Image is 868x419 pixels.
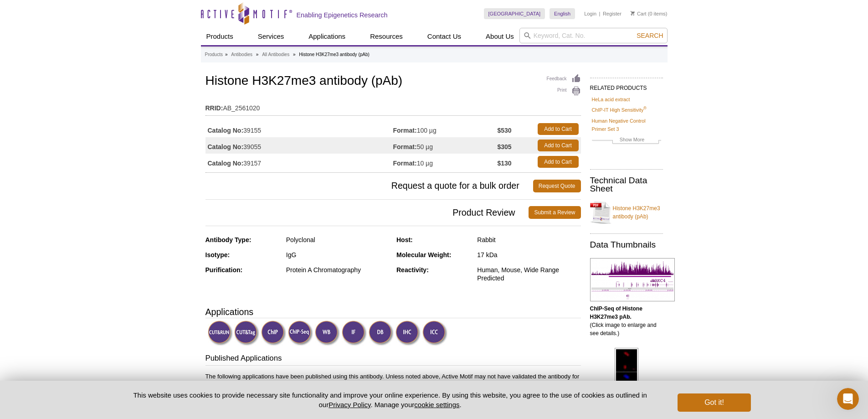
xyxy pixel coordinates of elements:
h3: Published Applications [205,353,581,366]
strong: Purification: [205,266,243,274]
strong: Format: [393,143,417,151]
strong: Host: [396,236,413,243]
h1: Histone H3K27me3 antibody (pAb) [205,74,581,89]
input: Keyword, Cat. No. [519,28,668,43]
b: ChIP-Seq of Histone H3K27me3 pAb. [590,305,642,320]
a: [GEOGRAPHIC_DATA] [484,8,545,19]
strong: Antibody Type: [205,236,252,243]
li: | [599,8,601,19]
button: Got it! [678,393,750,412]
div: Rabbit [477,236,580,244]
p: This website uses cookies to provide necessary site functionality and improve your online experie... [118,390,663,409]
strong: $305 [497,143,511,151]
span: Product Review [205,206,529,219]
h2: Enabling Epigenetics Research [297,11,388,19]
li: » [256,52,259,57]
strong: Format: [393,159,417,167]
div: Protein A Chromatography [286,266,390,274]
a: Human Negative Control Primer Set 3 [592,117,661,133]
a: English [550,8,575,19]
img: Immunocytochemistry Validated [422,321,447,346]
a: Cart [631,10,647,17]
td: 10 µg [393,154,498,170]
a: HeLa acid extract [592,95,630,103]
a: Login [584,10,596,17]
a: Request Quote [533,180,581,192]
a: Products [205,51,223,59]
td: AB_2561020 [205,98,581,113]
span: Search [637,32,663,39]
strong: Catalog No: [208,159,244,167]
img: Western Blot Validated [315,321,340,346]
img: Your Cart [631,11,635,16]
div: Polyclonal [286,236,390,244]
img: Immunohistochemistry Validated [395,321,421,346]
img: CUT&RUN Validated [208,321,233,346]
strong: $130 [497,159,511,167]
a: Print [547,86,581,96]
a: Contact Us [422,28,467,45]
a: Add to Cart [538,156,579,168]
img: ChIP-Seq Validated [288,321,313,346]
iframe: Intercom live chat [837,388,859,410]
a: Privacy Policy [329,401,370,409]
a: Histone H3K27me3 antibody (pAb) [590,199,663,226]
sup: ® [643,106,647,111]
td: 50 µg [393,137,498,154]
div: IgG [286,251,390,259]
a: Products [201,28,239,45]
a: Applications [303,28,351,45]
h2: Data Thumbnails [590,241,663,249]
a: Antibodies [231,51,252,59]
a: Resources [365,28,408,45]
h2: Technical Data Sheet [590,176,663,193]
td: 100 µg [393,121,498,137]
img: Histone H3K27me3 antibody (pAb) tested by ChIP-Seq. [590,258,675,301]
h2: RELATED PRODUCTS [590,78,663,94]
a: Add to Cart [538,123,579,135]
strong: Isotype: [205,251,230,259]
strong: RRID: [205,104,223,112]
a: Show More [592,135,661,146]
div: Human, Mouse, Wide Range Predicted [477,266,580,282]
a: Add to Cart [538,140,579,151]
strong: Molecular Weight: [396,251,451,259]
p: (Click image to enlarge and see details.) [590,305,663,337]
a: Submit a Review [529,206,580,219]
li: (0 items) [631,8,668,19]
a: Feedback [547,74,581,84]
span: Request a quote for a bulk order [205,180,533,192]
li: » [293,52,296,57]
li: » [225,52,228,57]
img: Dot Blot Validated [369,321,394,346]
td: 39157 [205,154,393,170]
strong: Catalog No: [208,126,244,134]
button: cookie settings [414,401,459,409]
strong: Format: [393,126,417,134]
strong: $530 [497,126,511,134]
a: About Us [480,28,519,45]
a: Services [252,28,290,45]
img: CUT&Tag Validated [234,321,259,346]
a: ChIP-IT High Sensitivity® [592,106,647,114]
img: Histone H3K27me3 antibody (pAb) tested by immunofluorescence. [615,348,638,419]
img: ChIP Validated [261,321,286,346]
div: 17 kDa [477,251,580,259]
a: All Antibodies [262,51,289,59]
img: Immunofluorescence Validated [342,321,367,346]
a: Register [603,10,621,17]
strong: Reactivity: [396,266,429,274]
li: Histone H3K27me3 antibody (pAb) [299,52,370,57]
td: 39155 [205,121,393,137]
td: 39055 [205,137,393,154]
strong: Catalog No: [208,143,244,151]
button: Search [634,31,666,40]
h3: Applications [205,305,581,319]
